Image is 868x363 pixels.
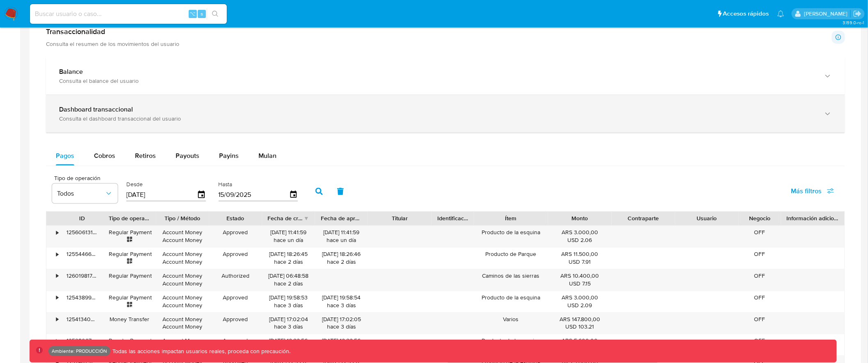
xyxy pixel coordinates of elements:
[723,9,769,18] span: Accesos rápidos
[853,9,862,18] a: Salir
[190,10,196,18] span: ⌥
[201,10,203,18] span: s
[207,8,224,20] button: search-icon
[804,10,850,18] p: diego.assum@mercadolibre.com
[777,10,784,17] a: Notificaciones
[52,349,107,353] p: Ambiente: PRODUCCIÓN
[110,347,291,355] p: Todas las acciones impactan usuarios reales, proceda con precaución.
[30,9,227,19] input: Buscar usuario o caso...
[843,19,864,26] span: 3.159.0-rc-1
